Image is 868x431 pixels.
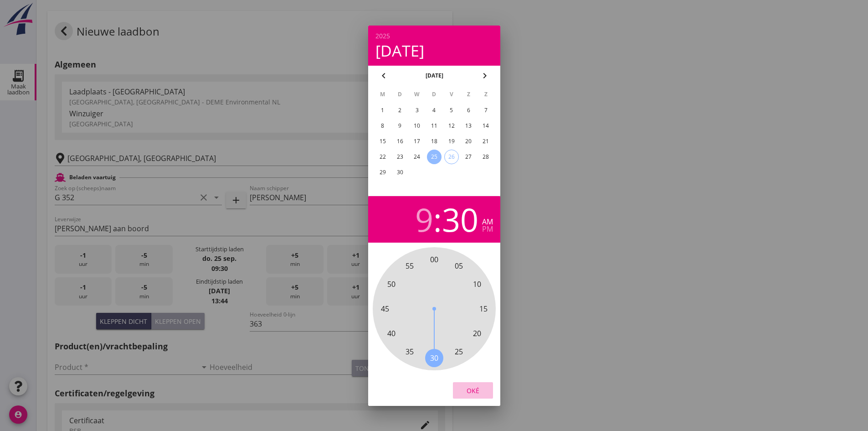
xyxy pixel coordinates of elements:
div: 26 [444,150,458,164]
span: : [433,203,442,235]
th: Z [460,87,477,102]
button: 21 [478,134,493,149]
button: 27 [461,150,476,164]
span: 15 [479,303,488,314]
button: 6 [461,103,476,118]
button: 10 [410,119,424,133]
span: 40 [387,328,395,339]
span: 00 [430,254,438,265]
i: chevron_right [479,70,490,81]
button: 18 [426,134,441,149]
div: 9 [415,203,433,235]
button: 12 [444,119,458,133]
th: W [409,87,425,102]
button: 16 [392,134,407,149]
button: [DATE] [422,69,446,83]
button: 17 [410,134,424,149]
button: 19 [444,134,458,149]
button: 9 [392,119,407,133]
button: 2 [392,103,407,118]
button: 4 [426,103,441,118]
th: M [375,87,391,102]
button: 14 [478,119,493,133]
span: 55 [406,260,414,271]
div: 2025 [375,33,493,39]
button: 7 [478,103,493,118]
th: D [391,87,408,102]
span: 05 [455,260,463,271]
button: 5 [444,103,458,118]
button: 3 [410,103,424,118]
i: chevron_left [378,70,389,81]
div: 30 [442,203,478,235]
span: 35 [406,346,414,357]
div: pm [482,225,493,233]
div: am [482,218,493,225]
button: 28 [478,150,493,164]
span: 50 [387,279,395,290]
span: 30 [430,353,438,363]
th: V [443,87,459,102]
button: 15 [375,134,390,149]
button: 22 [375,150,390,164]
button: 24 [410,150,424,164]
span: 10 [473,279,481,290]
button: 8 [375,119,390,133]
button: 11 [426,119,441,133]
button: Oké [453,382,493,399]
button: 29 [375,165,390,180]
button: 26 [444,150,458,164]
span: 20 [473,328,481,339]
span: 25 [455,346,463,357]
span: 45 [381,303,389,314]
th: Z [478,87,494,102]
button: 30 [392,165,407,180]
button: 1 [375,103,390,118]
div: Oké [460,385,486,395]
button: 13 [461,119,476,133]
button: 20 [461,134,476,149]
button: 23 [392,150,407,164]
button: 25 [426,150,441,164]
div: [DATE] [375,43,493,58]
th: D [426,87,442,102]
